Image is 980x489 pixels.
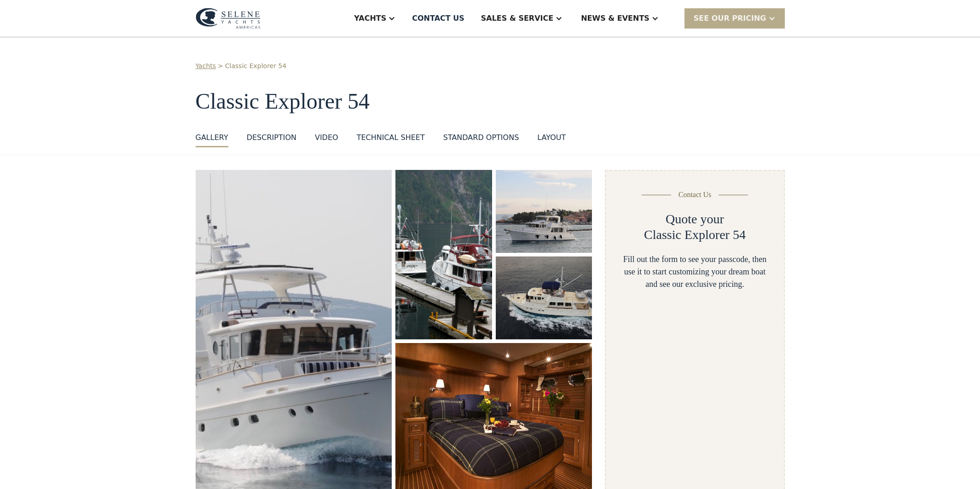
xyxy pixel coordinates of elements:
[357,132,425,143] div: Technical sheet
[496,170,592,253] a: open lightbox
[196,132,228,147] a: GALLERY
[247,132,296,147] a: DESCRIPTION
[496,170,592,253] img: 50 foot motor yacht
[395,170,492,339] img: 50 foot motor yacht
[412,13,464,24] div: Contact US
[581,13,649,24] div: News & EVENTS
[354,13,386,24] div: Yachts
[537,132,566,147] a: layout
[694,13,766,24] div: SEE Our Pricing
[315,132,338,143] div: VIDEO
[537,132,566,143] div: layout
[196,132,228,143] div: GALLERY
[443,132,519,143] div: standard options
[666,211,724,227] h2: Quote your
[481,13,553,24] div: Sales & Service
[196,89,785,114] h1: Classic Explorer 54
[196,8,261,29] img: logo
[218,61,223,71] div: >
[247,132,296,143] div: DESCRIPTION
[496,256,592,339] img: 50 foot motor yacht
[315,132,338,147] a: VIDEO
[395,170,492,339] a: open lightbox
[357,132,425,147] a: Technical sheet
[620,253,769,291] div: Fill out the form to see your passcode, then use it to start customizing your dream boat and see ...
[678,189,712,200] div: Contact Us
[196,61,216,71] a: Yachts
[684,8,785,28] div: SEE Our Pricing
[225,61,286,71] a: Classic Explorer 54
[496,256,592,339] a: open lightbox
[443,132,519,147] a: standard options
[644,227,746,243] h2: Classic Explorer 54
